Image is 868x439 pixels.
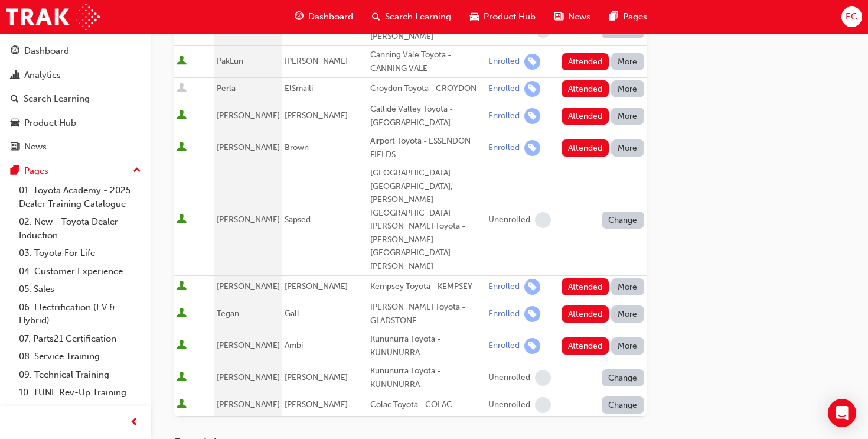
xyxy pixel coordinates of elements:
[488,372,530,383] div: Unenrolled
[177,308,187,320] span: User is active
[24,140,47,154] div: News
[177,340,187,352] span: User is active
[5,64,146,86] a: Analytics
[11,118,19,129] span: car-icon
[370,280,484,294] div: Kempsey Toyota - KEMPSEY
[11,142,19,152] span: news-icon
[24,44,69,58] div: Dashboard
[11,46,19,57] span: guage-icon
[841,6,862,27] button: EC
[130,415,139,430] span: prev-icon
[611,305,644,323] button: More
[217,214,280,225] span: [PERSON_NAME]
[11,166,19,177] span: pages-icon
[562,305,609,323] button: Attended
[370,333,484,359] div: Kununurra Toyota - KUNUNURRA
[177,142,187,154] span: User is active
[14,347,146,366] a: 08. Service Training
[285,281,348,291] span: [PERSON_NAME]
[285,340,303,350] span: Ambi
[524,279,540,295] span: learningRecordVerb_ENROLL-icon
[177,83,187,95] span: User is inactive
[370,135,484,161] div: Airport Toyota - ESSENDON FIELDS
[295,9,304,24] span: guage-icon
[14,213,146,244] a: 02. New - Toyota Dealer Induction
[217,399,280,409] span: [PERSON_NAME]
[14,402,146,420] a: All Pages
[177,372,187,383] span: User is active
[461,5,545,29] a: car-iconProduct Hub
[5,160,146,182] button: Pages
[609,9,618,24] span: pages-icon
[370,48,484,75] div: Canning Vale Toyota - CANNING VALE
[602,396,644,414] button: Change
[488,142,520,154] div: Enrolled
[524,338,540,354] span: learningRecordVerb_ENROLL-icon
[385,10,451,24] span: Search Learning
[14,244,146,262] a: 03. Toyota For Life
[488,214,530,226] div: Unenrolled
[11,70,19,81] span: chart-icon
[602,369,644,386] button: Change
[5,40,146,62] a: Dashboard
[308,10,353,24] span: Dashboard
[600,5,657,29] a: pages-iconPages
[370,301,484,327] div: [PERSON_NAME] Toyota - GLADSTONE
[524,81,540,97] span: learningRecordVerb_ENROLL-icon
[217,83,236,93] span: Perla
[562,278,609,295] button: Attended
[217,56,243,66] span: PakLun
[285,83,313,93] span: ElSmaili
[611,139,644,157] button: More
[370,103,484,129] div: Callide Valley Toyota - [GEOGRAPHIC_DATA]
[217,372,280,382] span: [PERSON_NAME]
[285,142,309,152] span: Brown
[488,83,520,95] div: Enrolled
[535,370,551,386] span: learningRecordVerb_NONE-icon
[554,9,563,24] span: news-icon
[217,110,280,121] span: [PERSON_NAME]
[611,108,644,125] button: More
[562,108,609,125] button: Attended
[217,142,280,152] span: [PERSON_NAME]
[285,5,363,29] a: guage-iconDashboard
[14,330,146,348] a: 07. Parts21 Certification
[217,340,280,350] span: [PERSON_NAME]
[24,116,76,130] div: Product Hub
[14,366,146,384] a: 09. Technical Training
[285,372,348,382] span: [PERSON_NAME]
[488,110,520,122] div: Enrolled
[488,281,520,292] div: Enrolled
[524,306,540,322] span: learningRecordVerb_ENROLL-icon
[602,212,644,229] button: Change
[562,139,609,157] button: Attended
[370,398,484,412] div: Colac Toyota - COLAC
[5,136,146,158] a: News
[562,53,609,70] button: Attended
[363,5,461,29] a: search-iconSearch Learning
[177,56,187,67] span: User is active
[285,308,299,318] span: Gall
[828,399,856,427] div: Open Intercom Messenger
[24,92,90,106] div: Search Learning
[133,163,141,178] span: up-icon
[846,10,857,24] span: EC
[545,5,600,29] a: news-iconNews
[177,281,187,292] span: User is active
[370,365,484,391] div: Kununurra Toyota - KUNUNURRA
[14,262,146,281] a: 04. Customer Experience
[285,110,348,121] span: [PERSON_NAME]
[14,298,146,330] a: 06. Electrification (EV & Hybrid)
[217,308,239,318] span: Tegan
[177,110,187,122] span: User is active
[484,10,536,24] span: Product Hub
[568,10,590,24] span: News
[524,54,540,70] span: learningRecordVerb_ENROLL-icon
[488,399,530,411] div: Unenrolled
[611,278,644,295] button: More
[535,397,551,413] span: learningRecordVerb_NONE-icon
[562,80,609,97] button: Attended
[217,281,280,291] span: [PERSON_NAME]
[370,82,484,96] div: Croydon Toyota - CROYDON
